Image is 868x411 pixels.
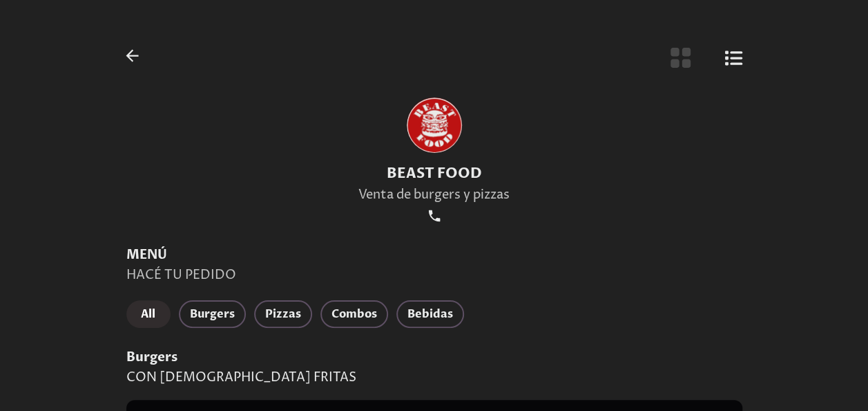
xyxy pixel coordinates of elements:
p: Venta de burgers y pizzas [358,186,510,203]
h2: MENÚ [126,246,742,264]
span: All [137,304,160,324]
button: Botón de vista de lista [722,44,744,71]
span: Pizzas [265,304,301,324]
button: Pizzas [254,300,312,328]
button: All [126,300,171,328]
a: social-link-PHONE [425,206,444,226]
button: Botón de vista de cuadrícula [667,44,694,71]
button: Combos [320,300,388,328]
span: Burgers [190,304,235,324]
span: Combos [331,304,377,324]
p: CON [DEMOGRAPHIC_DATA] FRITAS [126,369,742,386]
button: Bebidas [396,300,464,328]
span: Bebidas [407,304,453,324]
button: Back to Profile [121,44,144,67]
button: Burgers [179,300,246,328]
p: HACÉ TU PEDIDO [126,266,742,284]
h1: BEAST FOOD [358,164,510,183]
h3: Burgers [126,349,742,366]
